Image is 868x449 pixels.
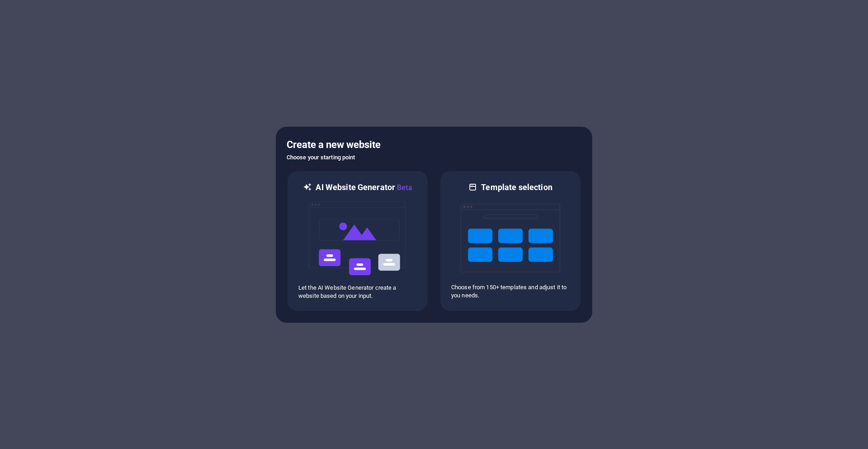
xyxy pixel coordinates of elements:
p: Let the AI Website Generator create a website based on your input. [298,284,417,300]
h6: Choose your starting point [287,152,581,163]
h5: Create a new website [287,138,581,152]
p: Choose from 150+ templates and adjust it to you needs. [451,283,570,300]
h6: AI Website Generator [316,182,412,193]
h6: Template selection [481,182,552,193]
span: Beta [395,183,412,192]
div: AI Website GeneratorBetaaiLet the AI Website Generator create a website based on your input. [287,170,429,312]
div: Template selectionChoose from 150+ templates and adjust it to you needs. [439,170,581,312]
img: ai [308,193,407,284]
